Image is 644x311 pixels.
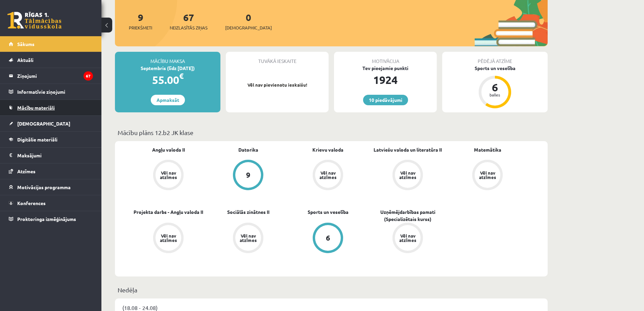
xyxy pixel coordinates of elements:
[9,132,93,147] a: Digitālie materiāli
[9,163,93,179] a: Atzīmes
[9,148,93,163] a: Maksājumi
[9,211,93,227] a: Proktoringa izmēģinājums
[9,52,93,68] a: Aktuāli
[398,171,417,179] div: Vēl nav atzīmes
[398,234,417,242] div: Vēl nav atzīmes
[225,11,272,31] a: 0[DEMOGRAPHIC_DATA]
[288,160,368,192] a: Vēl nav atzīmes
[9,68,93,84] a: Ziņojumi67
[318,171,337,179] div: Vēl nav atzīmes
[368,208,448,223] a: Uzņēmējdarbības pamati (Specializētais kurss)
[442,52,548,65] div: Pēdējā atzīme
[128,160,208,192] a: Vēl nav atzīmes
[9,179,93,195] a: Motivācijas programma
[84,71,93,81] i: 67
[17,168,35,174] span: Atzīmes
[115,65,220,72] div: Septembris (līdz [DATE])
[9,36,93,52] a: Sākums
[17,57,33,63] span: Aktuāli
[246,171,251,179] div: 9
[118,285,545,294] p: Nedēļa
[368,223,448,254] a: Vēl nav atzīmes
[229,82,325,88] p: Vēl nav pievienotu ieskaišu!
[9,84,93,99] a: Informatīvie ziņojumi
[179,71,184,81] span: €
[115,52,220,65] div: Mācību maksa
[17,68,93,84] legend: Ziņojumi
[128,223,208,254] a: Vēl nav atzīmes
[17,216,76,222] span: Proktoringa izmēģinājums
[226,52,329,65] div: Tuvākā ieskaite
[17,200,46,206] span: Konferences
[9,195,93,211] a: Konferences
[152,146,185,153] a: Angļu valoda II
[478,171,497,179] div: Vēl nav atzīmes
[227,208,269,216] a: Sociālās zinātnes II
[129,24,152,31] span: Priekšmeti
[17,41,34,47] span: Sākums
[374,146,442,153] a: Latviešu valoda un literatūra II
[17,120,70,127] span: [DEMOGRAPHIC_DATA]
[17,136,57,142] span: Digitālie materiāli
[225,24,272,31] span: [DEMOGRAPHIC_DATA]
[159,234,178,242] div: Vēl nav atzīmes
[308,208,349,216] a: Sports un veselība
[363,95,408,105] a: 10 piedāvājumi
[17,84,93,99] legend: Informatīvie ziņojumi
[9,116,93,131] a: [DEMOGRAPHIC_DATA]
[208,223,288,254] a: Vēl nav atzīmes
[17,105,55,111] span: Mācību materiāli
[442,65,548,72] div: Sports un veselība
[17,148,93,163] legend: Maksājumi
[312,146,343,153] a: Krievu valoda
[326,234,330,242] div: 6
[474,146,501,153] a: Matemātika
[170,24,208,31] span: Neizlasītās ziņas
[448,160,527,192] a: Vēl nav atzīmes
[288,223,368,254] a: 6
[9,100,93,115] a: Mācību materiāli
[118,128,545,137] p: Mācību plāns 12.b2 JK klase
[442,65,548,109] a: Sports un veselība 6 balles
[485,93,505,97] div: balles
[239,234,258,242] div: Vēl nav atzīmes
[159,171,178,179] div: Vēl nav atzīmes
[115,72,220,88] div: 55.00
[334,52,437,65] div: Motivācija
[334,65,437,72] div: Tev pieejamie punkti
[151,95,185,105] a: Apmaksāt
[485,82,505,93] div: 6
[134,208,203,216] a: Projekta darbs - Angļu valoda II
[368,160,448,192] a: Vēl nav atzīmes
[208,160,288,192] a: 9
[17,184,71,190] span: Motivācijas programma
[7,12,62,29] a: Rīgas 1. Tālmācības vidusskola
[334,72,437,88] div: 1924
[238,146,258,153] a: Datorika
[129,11,152,31] a: 9Priekšmeti
[170,11,208,31] a: 67Neizlasītās ziņas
